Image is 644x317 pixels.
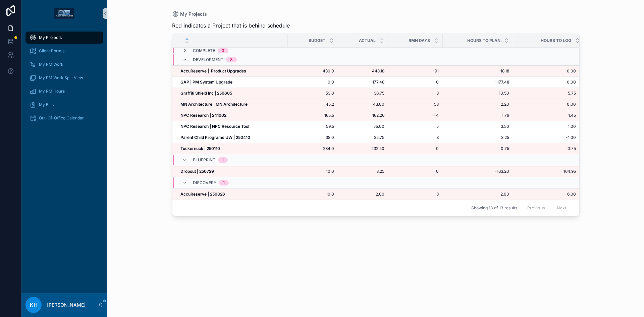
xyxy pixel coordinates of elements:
a: My PM Work Split View [25,72,103,84]
span: Complete [193,48,215,53]
a: Client Portals [25,45,103,57]
a: 177.48 [342,80,384,85]
a: My Projects [25,32,103,44]
a: 2.20 [447,102,509,107]
a: -8 [392,192,439,197]
strong: NPC Research | NPC Resource Tool [180,124,249,129]
a: 5 [392,124,439,129]
a: 1.45 [514,113,576,118]
a: 3.25 [447,135,509,140]
a: 0 [392,146,439,151]
a: 0.0 [292,80,334,85]
a: -91 [392,68,439,74]
a: AccuReserve | 250826 [180,192,284,197]
span: My Projects [180,11,207,17]
a: 0.00 [514,68,576,74]
span: 2.00 [342,192,384,197]
span: Red indicates a Project that is behind schedule [172,21,290,30]
span: Client Portals [39,48,64,54]
a: 0.75 [447,146,509,151]
a: -1.00 [514,135,576,140]
a: 234.0 [292,146,334,151]
a: -4 [392,113,439,118]
a: 38.0 [292,135,334,140]
span: 43.00 [342,102,384,107]
a: 0.75 [514,146,576,151]
a: -163.20 [447,169,509,174]
a: 45.2 [292,102,334,107]
span: 2.00 [447,192,509,197]
span: Out-Of-Office Calendar [39,115,84,121]
span: Showing 13 of 13 results [471,205,517,211]
div: 3 [222,48,224,53]
a: My PM Hours [25,85,103,97]
a: 8 [392,91,439,96]
a: 6.00 [514,192,576,197]
strong: Dropout | 250729 [180,169,214,174]
div: scrollable content [21,27,107,133]
a: 0 [392,169,439,174]
a: 1.79 [447,113,509,118]
a: Tuckernuck | 250110 [180,146,284,151]
span: My Projects [39,35,62,40]
div: 8 [230,57,233,62]
a: 0 [392,80,439,85]
strong: Graffiti Shield Inc | 250605 [180,91,232,96]
span: KH [30,301,38,309]
a: 8.25 [342,169,384,174]
a: 165.5 [292,113,334,118]
span: My PM Work Split View [39,75,83,81]
a: 162.26 [342,113,384,118]
span: 3 [392,135,439,140]
span: Discovery [193,180,216,186]
a: 1.00 [514,124,576,129]
span: -177.48 [447,80,509,85]
a: Dropout | 250729 [180,169,284,174]
span: Blueprint [193,157,215,163]
strong: Tuckernuck | 250110 [180,146,220,151]
a: 10.0 [292,192,334,197]
span: 10.0 [292,169,334,174]
strong: GAP | PM System Upgrade [180,80,232,85]
span: 0.00 [514,102,576,107]
a: 164.95 [514,169,576,174]
a: 55.00 [342,124,384,129]
span: Hours to Plan [467,38,500,43]
span: Budget [309,38,325,43]
img: App logo [54,8,74,19]
span: My Bills [39,102,54,107]
span: Development [193,57,223,62]
a: AccuReserve | Product Upgrades [180,68,284,74]
a: 35.75 [342,135,384,140]
a: 0.00 [514,80,576,85]
span: Hours to Log [541,38,571,43]
span: 430.0 [292,68,334,74]
a: 5.75 [514,91,576,96]
span: Actual [359,38,376,43]
strong: AccuReserve | Product Upgrades [180,68,246,73]
span: RMN Days [409,38,430,43]
a: 10.50 [447,91,509,96]
a: 36.75 [342,91,384,96]
a: 3.50 [447,124,509,129]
